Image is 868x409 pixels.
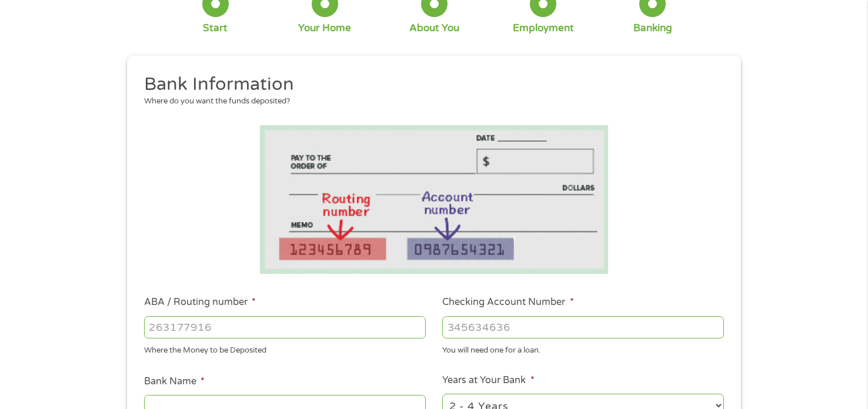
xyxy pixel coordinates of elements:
label: ABA / Routing number [144,296,256,309]
div: Your Home [298,22,351,35]
div: About You [409,22,459,35]
div: You will need one for a loan. [442,341,724,357]
img: Routing number location [260,125,608,274]
div: Start [203,22,228,35]
div: Employment [513,22,574,35]
div: Where do you want the funds deposited? [144,96,716,108]
input: 345634636 [442,316,724,338]
label: Years at Your Bank [442,374,534,387]
input: 263177916 [144,316,426,338]
h2: Bank Information [144,73,716,96]
label: Checking Account Number [442,296,573,309]
div: Where the Money to be Deposited [144,341,426,357]
div: Banking [633,22,672,35]
label: Bank Name [144,376,205,388]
